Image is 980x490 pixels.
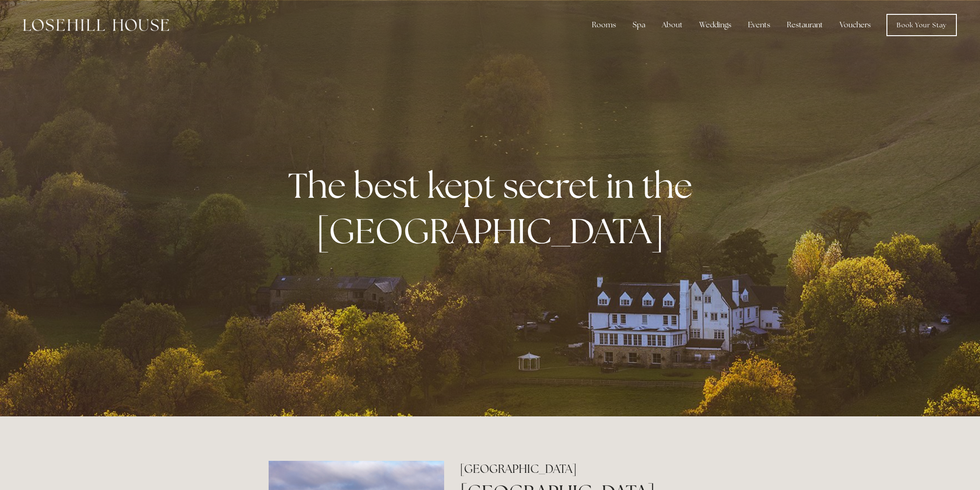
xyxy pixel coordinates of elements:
[741,16,778,34] div: Events
[779,16,830,34] div: Restaurant
[886,14,957,36] a: Book Your Stay
[584,16,623,34] div: Rooms
[654,16,690,34] div: About
[692,16,739,34] div: Weddings
[625,16,653,34] div: Spa
[23,19,169,31] img: Losehill House
[288,163,700,253] strong: The best kept secret in the [GEOGRAPHIC_DATA]
[460,461,711,477] h2: [GEOGRAPHIC_DATA]
[832,16,878,34] a: Vouchers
